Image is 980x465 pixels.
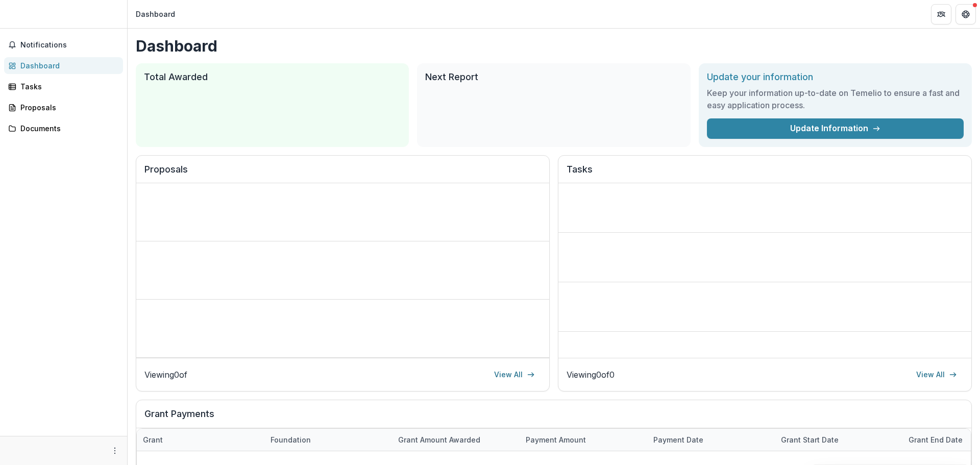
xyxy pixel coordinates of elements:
[132,7,179,21] nav: breadcrumb
[425,71,682,83] h2: Next Report
[567,369,615,381] p: Viewing 0 of 0
[144,164,541,183] h2: Proposals
[136,37,972,55] h1: Dashboard
[4,99,123,116] a: Proposals
[910,366,963,383] a: View All
[931,4,951,25] button: Partners
[20,81,115,92] div: Tasks
[955,4,976,25] button: Get Help
[4,37,123,53] button: Notifications
[20,60,115,71] div: Dashboard
[707,118,964,139] a: Update Information
[144,71,401,83] h2: Total Awarded
[4,120,123,137] a: Documents
[707,71,964,83] h2: Update your information
[567,164,963,183] h2: Tasks
[20,123,115,134] div: Documents
[4,57,123,74] a: Dashboard
[144,369,187,381] p: Viewing 0 of
[707,87,964,111] h3: Keep your information up-to-date on Temelio to ensure a fast and easy application process.
[488,366,541,383] a: View All
[144,408,963,428] h2: Grant Payments
[20,41,119,50] span: Notifications
[4,78,123,95] a: Tasks
[136,9,175,19] div: Dashboard
[109,445,121,457] button: More
[20,102,115,113] div: Proposals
